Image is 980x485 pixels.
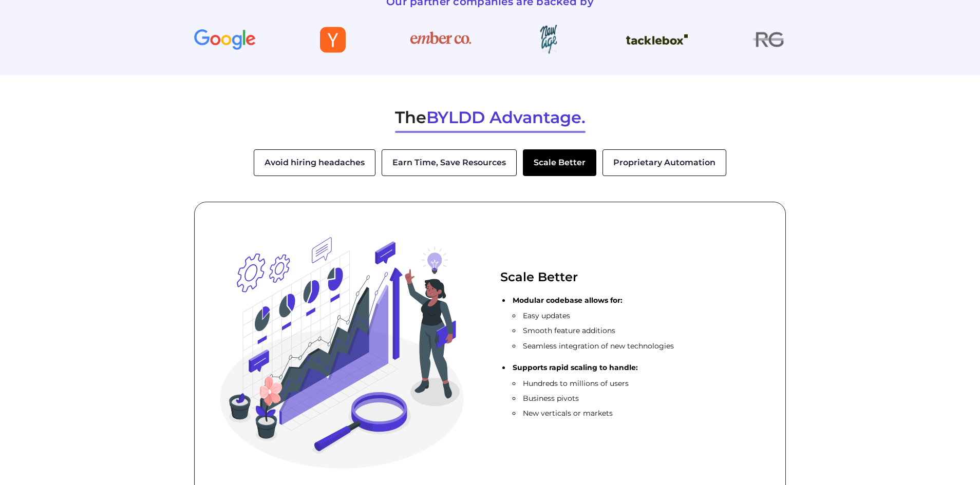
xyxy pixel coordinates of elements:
[254,149,375,176] button: Avoid hiring headaches
[521,393,775,404] li: Business pivots
[521,310,775,321] li: Easy updates
[513,363,638,372] strong: Supports rapid scaling to handle:
[752,24,786,55] img: RG
[410,24,472,55] img: The Ember Company
[602,149,726,176] button: Proprietary Automation
[521,340,775,352] li: Seamless integration of new technologies
[521,378,775,389] li: Hundreds to millions of users
[215,223,469,477] img: laptop image
[521,408,775,419] li: New verticals or markets
[194,24,256,55] img: Google for Startups
[426,107,586,127] span: BYLDD Advantage.
[395,106,586,129] h2: The
[521,325,775,336] li: Smooth feature additions
[513,296,623,305] strong: Modular codebase allows for:
[382,149,517,176] button: Earn Time, Save Resources
[320,24,346,55] img: Y Combinator
[536,24,562,55] img: New Age Capital
[626,24,688,55] img: Tacklebox
[523,149,596,176] button: Scale Better
[500,270,775,284] h2: Scale Better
